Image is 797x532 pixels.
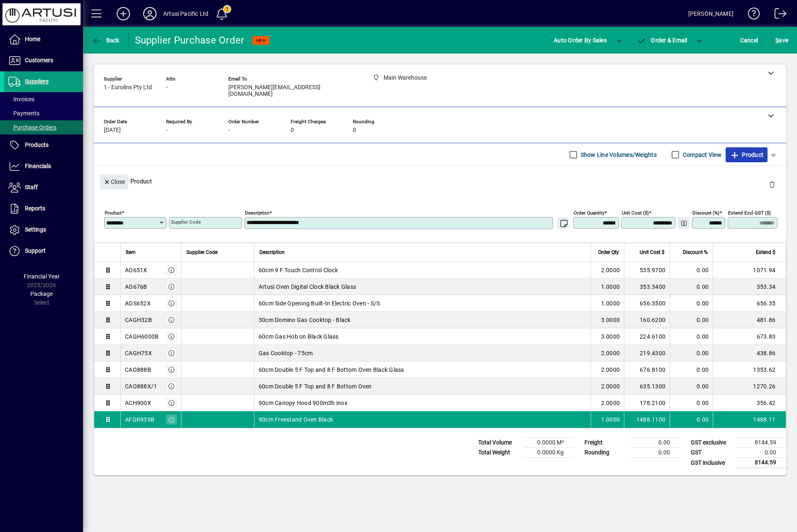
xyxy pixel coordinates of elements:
[125,366,151,374] div: CAO888B
[4,120,83,134] a: Purchase Orders
[228,84,353,98] span: [PERSON_NAME][EMAIL_ADDRESS][DOMAIN_NAME]
[25,142,49,148] span: Products
[775,34,788,47] span: ave
[688,7,733,20] div: [PERSON_NAME]
[25,205,45,212] span: Reports
[104,84,152,91] span: 1 - Eurolinx Pty Ltd
[125,316,152,324] div: CAGH32B
[740,34,758,47] span: Cancel
[591,395,624,411] td: 2.0000
[104,127,121,134] span: [DATE]
[713,312,786,328] td: 481.86
[624,361,670,378] td: 676.8100
[24,273,60,280] span: Financial Year
[713,378,786,395] td: 1270.26
[25,36,40,42] span: Home
[624,278,670,295] td: 353.3400
[762,181,782,188] app-page-header-button: Delete
[637,37,687,44] span: Order & Email
[730,148,763,161] span: Product
[622,210,649,216] mat-label: Unit Cost ($)
[713,295,786,312] td: 656.35
[103,175,125,189] span: Close
[474,438,524,448] td: Total Volume
[681,151,721,159] label: Compact View
[8,124,56,131] span: Purchase Orders
[591,312,624,328] td: 3.0000
[8,110,39,117] span: Payments
[591,345,624,361] td: 2.0000
[259,248,285,257] span: Description
[137,6,163,21] button: Profile
[259,316,351,324] span: 30cm Domino Gas Cooktop - Black
[4,50,83,71] a: Customers
[4,135,83,156] a: Products
[524,448,574,458] td: 0.0000 Kg
[125,399,151,407] div: ACH900X
[474,448,524,458] td: Total Weight
[768,2,787,29] a: Logout
[670,312,713,328] td: 0.00
[713,361,786,378] td: 1353.62
[4,106,83,120] a: Payments
[630,448,680,458] td: 0.00
[687,438,736,448] td: GST exclusive
[591,328,624,345] td: 3.0000
[670,345,713,361] td: 0.00
[624,411,670,428] td: 1488.1100
[259,349,313,357] span: Gas Cooktop - 75cm
[670,295,713,312] td: 0.00
[25,226,46,233] span: Settings
[25,163,51,169] span: Financials
[713,345,786,361] td: 438.86
[624,262,670,278] td: 535.9700
[624,295,670,312] td: 656.3500
[125,332,159,341] div: CAGH6000B
[591,378,624,395] td: 2.0000
[773,33,790,48] button: Save
[713,395,786,411] td: 356.42
[125,283,147,291] div: AO676B
[126,248,136,257] span: Item
[683,248,708,257] span: Discount %
[591,278,624,295] td: 1.0000
[633,33,692,48] button: Order & Email
[90,33,122,48] button: Back
[554,34,607,47] span: Auto Order By Sales
[25,78,49,85] span: Suppliers
[630,438,680,448] td: 0.00
[670,278,713,295] td: 0.00
[591,262,624,278] td: 2.0000
[4,198,83,219] a: Reports
[100,174,128,189] button: Close
[125,382,157,390] div: CAO888X/1
[591,361,624,378] td: 2.0000
[256,38,266,43] span: NEW
[624,328,670,345] td: 224.6100
[25,57,53,63] span: Customers
[624,378,670,395] td: 635.1300
[579,151,657,159] label: Show Line Volumes/Weights
[259,366,404,374] span: 60cm Double 5 F Top and 8 F Bottom Oven Black Glass
[775,37,779,44] span: S
[713,262,786,278] td: 1071.94
[598,248,619,257] span: Order Qty
[259,382,372,390] span: 60cm Double 5 F Top and 8 F Bottom Oven
[736,438,786,448] td: 8144.59
[670,328,713,345] td: 0.00
[574,210,604,216] mat-label: Order Quantity
[166,84,168,91] span: -
[259,283,356,291] span: Artusi Oven Digital Clock Black Glass
[259,266,338,274] span: 60cm 9 F Touch Control Clock
[713,278,786,295] td: 353.34
[25,247,46,254] span: Support
[125,299,151,307] div: AOS652X
[670,378,713,395] td: 0.00
[171,219,201,225] mat-label: Supplier Code
[25,184,38,190] span: Staff
[4,241,83,261] a: Support
[94,166,786,196] div: Product
[4,177,83,198] a: Staff
[580,448,630,458] td: Rounding
[105,210,122,216] mat-label: Product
